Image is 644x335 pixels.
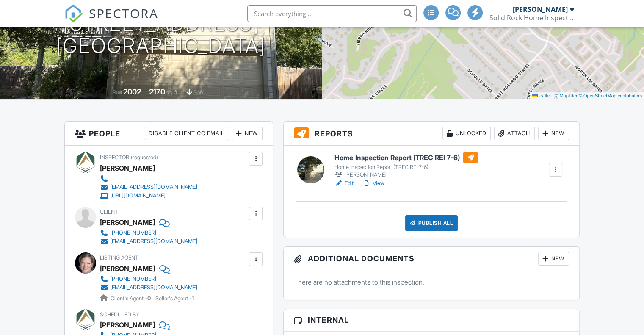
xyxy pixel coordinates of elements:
[284,122,579,146] h3: Reports
[334,171,478,179] div: [PERSON_NAME]
[110,230,156,236] div: [PHONE_NUMBER]
[100,154,129,161] span: Inspector
[247,5,417,22] input: Search everything...
[100,229,197,237] a: [PHONE_NUMBER]
[110,192,166,199] div: [URL][DOMAIN_NAME]
[284,309,579,331] h3: Internal
[232,127,263,140] div: New
[334,179,354,188] a: Edit
[111,295,152,302] span: Client's Agent -
[56,13,266,58] h1: [STREET_ADDRESS] [GEOGRAPHIC_DATA]
[284,247,579,271] h3: Additional Documents
[552,93,553,98] span: |
[334,164,478,171] div: Home Inspection Report (TREC REI 7-6)
[100,318,155,331] div: [PERSON_NAME]
[131,154,158,161] span: (requested)
[100,216,155,229] div: [PERSON_NAME]
[166,89,178,96] span: sq. ft.
[192,295,194,302] strong: 1
[334,152,478,179] a: Home Inspection Report (TREC REI 7-6) Home Inspection Report (TREC REI 7-6) [PERSON_NAME]
[65,122,273,146] h3: People
[442,127,491,140] div: Unlocked
[100,283,197,292] a: [EMAIL_ADDRESS][DOMAIN_NAME]
[100,237,197,246] a: [EMAIL_ADDRESS][DOMAIN_NAME]
[579,93,642,98] a: © OpenStreetMap contributors
[64,11,158,29] a: SPECTORA
[110,284,197,291] div: [EMAIL_ADDRESS][DOMAIN_NAME]
[494,127,535,140] div: Attach
[334,152,478,163] h6: Home Inspection Report (TREC REI 7-6)
[489,14,574,22] div: Solid Rock Home Inspections
[538,252,569,266] div: New
[100,183,197,191] a: [EMAIL_ADDRESS][DOMAIN_NAME]
[100,162,155,174] div: [PERSON_NAME]
[110,238,197,245] div: [EMAIL_ADDRESS][DOMAIN_NAME]
[145,127,228,140] div: Disable Client CC Email
[100,262,155,275] div: [PERSON_NAME]
[110,276,156,282] div: [PHONE_NUMBER]
[89,4,158,22] span: SPECTORA
[555,93,578,98] a: © MapTiler
[538,127,569,140] div: New
[110,184,197,191] div: [EMAIL_ADDRESS][DOMAIN_NAME]
[100,191,197,200] a: [URL][DOMAIN_NAME]
[532,93,551,98] a: Leaflet
[113,89,122,96] span: Built
[123,87,141,96] div: 2002
[362,179,384,188] a: View
[147,295,151,302] strong: 0
[100,275,197,283] a: [PHONE_NUMBER]
[513,5,568,14] div: [PERSON_NAME]
[100,311,139,318] span: Scheduled By
[155,295,194,302] span: Seller's Agent -
[100,209,118,215] span: Client
[193,89,203,96] span: slab
[64,4,83,23] img: The Best Home Inspection Software - Spectora
[294,277,569,287] p: There are no attachments to this inspection.
[405,215,458,231] div: Publish All
[149,87,165,96] div: 2170
[100,255,138,261] span: Listing Agent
